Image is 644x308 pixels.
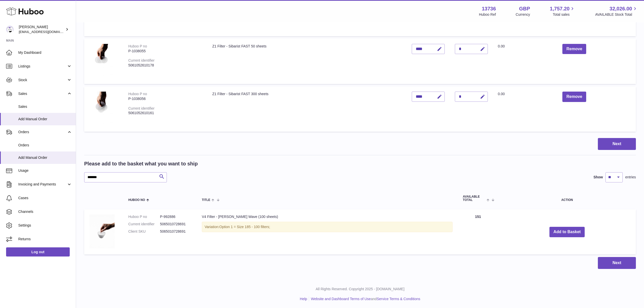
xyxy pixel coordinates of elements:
[562,44,586,54] button: Remove
[598,257,636,269] button: Next
[550,5,576,17] a: 1,757.20 Total sales
[128,222,160,227] dt: Current identifier
[18,78,67,82] span: Stock
[128,49,202,54] div: P-1038055
[207,87,406,132] td: Z1 Filter - Sibarist FAST 300 sheets
[594,175,603,180] label: Show
[595,12,638,17] span: AVAILABLE Stock Total
[18,209,72,214] span: Channels
[516,12,530,17] div: Currency
[18,168,72,173] span: Usage
[463,195,485,202] span: AVAILABLE Total
[84,160,198,167] h2: Please add to the basket what you want to ship
[128,229,160,234] dt: Client SKU
[18,237,72,242] span: Returns
[498,44,505,48] span: 0.00
[207,39,406,84] td: Z1 Filter - Sibarist FAST 50 sheets
[311,297,371,301] a: Website and Dashboard Terms of Use
[80,287,640,292] p: All Rights Reserved. Copyright 2025 - [DOMAIN_NAME]
[598,138,636,150] button: Next
[160,229,192,234] dd: 5065010728691
[458,209,498,254] td: 151
[377,297,420,301] a: Service Terms & Conditions
[128,111,202,115] div: 5061052610161
[595,5,638,17] a: 32,026.00 AVAILABLE Stock Total
[18,104,72,109] span: Sales
[18,196,72,200] span: Cases
[19,25,64,34] div: [PERSON_NAME]
[128,106,155,110] div: Current identifier
[197,209,458,254] td: V4 Filter - [PERSON_NAME] Wave (100 sheets)
[625,175,636,180] span: entries
[128,63,202,68] div: 5061052610178
[479,12,496,17] div: Huboo Ref
[300,297,307,301] a: Help
[18,117,72,122] span: Add Manual Order
[128,44,147,48] div: Huboo P no
[18,155,72,160] span: Add Manual Order
[202,198,210,202] span: Title
[202,222,453,232] div: Variation:
[128,96,202,101] div: P-1038056
[610,5,632,12] span: 32,026.00
[160,214,192,219] dd: P-992886
[18,223,72,228] span: Settings
[18,130,67,134] span: Orders
[6,26,14,33] img: internalAdmin-13736@internal.huboo.com
[519,5,530,12] strong: GBP
[128,214,160,219] dt: Huboo P no
[128,58,155,62] div: Current identifier
[19,30,75,34] span: [EMAIL_ADDRESS][DOMAIN_NAME]
[562,92,586,102] button: Remove
[160,222,192,227] dd: 5065010728691
[482,5,496,12] strong: 13736
[128,198,145,202] span: Huboo no
[498,92,505,96] span: 0.00
[309,297,420,301] li: and
[128,92,147,96] div: Huboo P no
[18,182,67,187] span: Invoicing and Payments
[550,5,570,12] span: 1,757.20
[219,225,270,229] span: Option 1 = Size 185 - 100 filters;
[18,64,67,69] span: Listings
[89,92,115,125] img: Z1 Filter - Sibarist FAST 300 sheets
[6,247,70,256] a: Log out
[553,12,575,17] span: Total sales
[18,91,67,96] span: Sales
[18,143,72,148] span: Orders
[89,44,115,78] img: Z1 Filter - Sibarist FAST 50 sheets
[498,190,636,207] th: Action
[549,227,585,237] button: Add to Basket
[89,214,115,248] img: V4 Filter - OREA Wave (100 sheets)
[18,50,72,55] span: My Dashboard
